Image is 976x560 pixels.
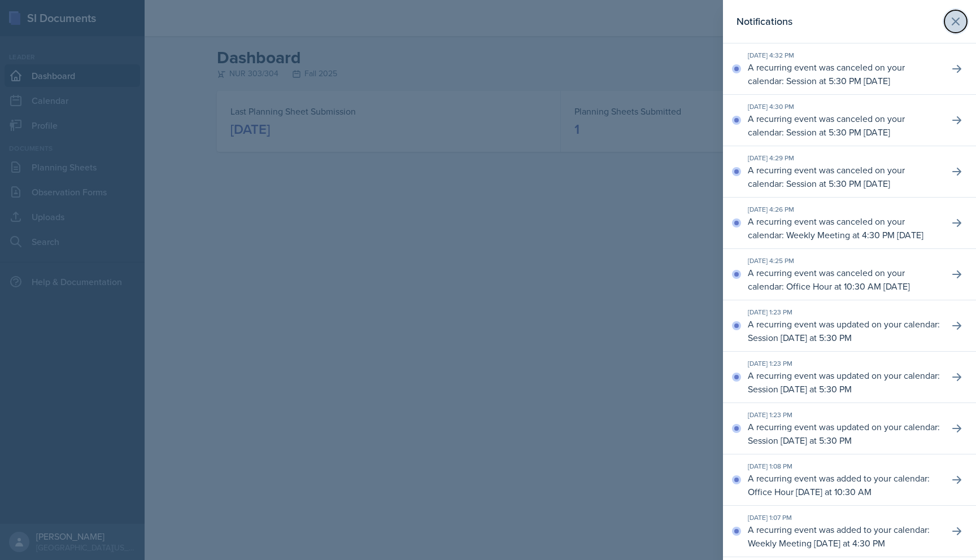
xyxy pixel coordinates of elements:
p: A recurring event was canceled on your calendar: Session at 5:30 PM [DATE] [748,60,940,88]
p: A recurring event was updated on your calendar: Session [DATE] at 5:30 PM [748,369,940,396]
div: [DATE] 1:07 PM [748,513,940,523]
div: [DATE] 4:25 PM [748,256,940,266]
div: [DATE] 1:08 PM [748,461,940,471]
p: A recurring event was added to your calendar: Weekly Meeting [DATE] at 4:30 PM [748,523,940,550]
p: A recurring event was updated on your calendar: Session [DATE] at 5:30 PM [748,420,940,447]
p: A recurring event was canceled on your calendar: Session at 5:30 PM [DATE] [748,163,940,190]
p: A recurring event was added to your calendar: Office Hour [DATE] at 10:30 AM [748,471,940,498]
h2: Notifications [737,14,792,29]
p: A recurring event was canceled on your calendar: Session at 5:30 PM [DATE] [748,112,940,139]
div: [DATE] 4:26 PM [748,204,940,215]
div: [DATE] 4:30 PM [748,102,940,112]
div: [DATE] 4:29 PM [748,153,940,163]
p: A recurring event was canceled on your calendar: Office Hour at 10:30 AM [DATE] [748,266,940,293]
p: A recurring event was canceled on your calendar: Weekly Meeting at 4:30 PM [DATE] [748,215,940,242]
div: [DATE] 1:23 PM [748,358,940,369]
p: A recurring event was updated on your calendar: Session [DATE] at 5:30 PM [748,317,940,344]
div: [DATE] 1:23 PM [748,410,940,420]
div: [DATE] 4:32 PM [748,50,940,60]
div: [DATE] 1:23 PM [748,307,940,317]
